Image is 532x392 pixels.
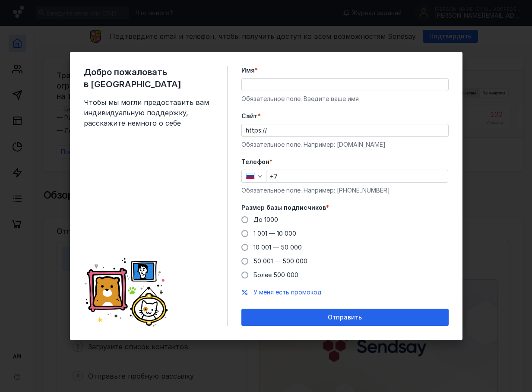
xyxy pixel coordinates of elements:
[241,158,269,166] span: Телефон
[253,271,298,278] span: Более 500 000
[241,112,258,120] span: Cайт
[253,288,322,296] span: У меня есть промокод
[241,95,449,103] div: Обязательное поле. Введите ваше имя
[328,314,362,321] span: Отправить
[241,140,449,149] div: Обязательное поле. Например: [DOMAIN_NAME]
[241,309,449,326] button: Отправить
[253,243,302,251] span: 10 001 — 50 000
[253,257,307,265] span: 50 001 — 500 000
[241,186,449,195] div: Обязательное поле. Например: [PHONE_NUMBER]
[253,288,322,297] button: У меня есть промокод
[253,216,278,223] span: До 1000
[84,66,213,90] span: Добро пожаловать в [GEOGRAPHIC_DATA]
[84,97,213,128] span: Чтобы мы могли предоставить вам индивидуальную поддержку, расскажите немного о себе
[253,230,296,237] span: 1 001 — 10 000
[241,203,326,212] span: Размер базы подписчиков
[241,66,255,75] span: Имя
